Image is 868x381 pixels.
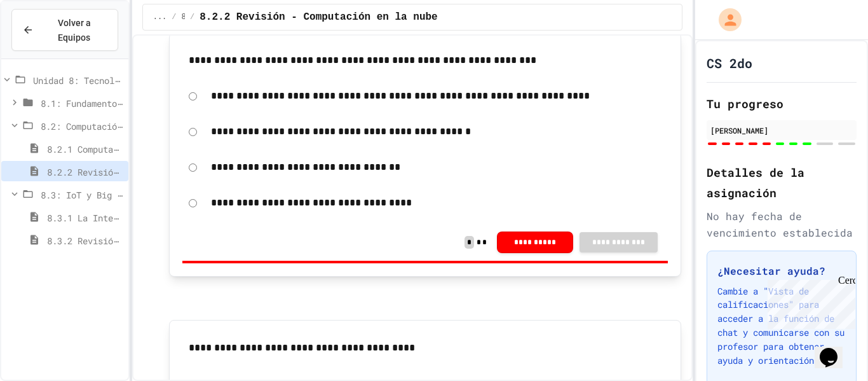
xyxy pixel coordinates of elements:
font: ¿Necesitar ayuda? [717,264,825,277]
font: 8.3: IoT y Big Data [41,187,137,201]
font: 8.2.2 Revisión - Computación en la nube [47,164,245,178]
font: Unidad 8: Tecnologías principales y emergentes [33,73,267,87]
font: Detalles de la asignación [707,165,804,200]
font: 8.1: Fundamentos de la inteligencia artificial [41,95,275,109]
button: Volver a Equipos [11,9,118,51]
font: [PERSON_NAME] [710,125,768,135]
iframe: widget de chat [815,330,855,368]
font: Tu progreso [707,96,783,111]
font: 8.2: Computación en la nube [182,13,305,22]
font: 8.2: Computación en la nube [41,118,178,132]
font: 8.3.2 Revisión - Internet de las cosas y Big Data [47,233,296,247]
font: 8.2.1 Computación en la nube: transformando el mundo digital [47,141,352,155]
font: ... [153,13,167,22]
font: 8.2.2 Revisión - Computación en la nube [200,11,437,23]
font: Cambie a "Vista de calificaciones" para acceder a la función de chat y comunicarse con su profeso... [717,285,844,367]
font: / [190,13,194,22]
font: CS 2do [707,55,752,71]
font: Volver a Equipos [58,18,91,42]
div: ¡Chatea con nosotros ahora!Cerca [5,5,88,92]
font: / [172,13,176,22]
font: No hay fecha de vencimiento establecida [707,209,853,240]
div: Mi cuenta [705,5,745,34]
font: 8.3.1 La Internet de las cosas y el Big Data: nuestro mundo digital conectado [47,210,438,224]
iframe: widget de chat [763,275,855,329]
